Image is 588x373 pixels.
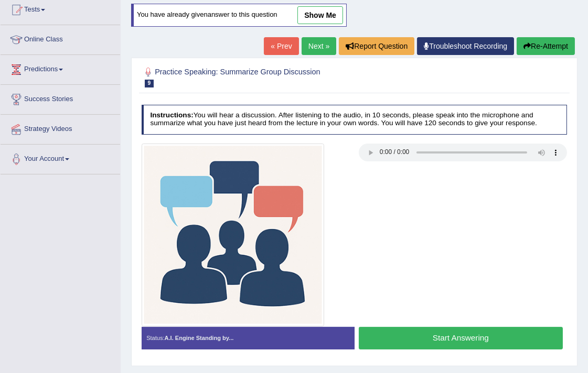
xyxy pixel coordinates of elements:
a: show me [297,6,343,24]
a: Strategy Videos [1,115,120,141]
a: Online Class [1,25,120,51]
b: Instructions: [150,111,193,119]
h2: Practice Speaking: Summarize Group Discussion [142,65,405,87]
div: You have already given answer to this question [131,4,347,27]
strong: A.I. Engine Standing by... [165,335,234,341]
button: Start Answering [359,327,563,349]
h4: You will hear a discussion. After listening to the audio, in 10 seconds, please speak into the mi... [142,105,568,135]
a: Next » [302,37,336,55]
span: 9 [145,80,154,87]
a: « Prev [264,37,298,55]
a: Your Account [1,145,120,171]
a: Troubleshoot Recording [417,37,514,55]
a: Success Stories [1,85,120,111]
button: Re-Attempt [517,37,575,55]
button: Report Question [339,37,414,55]
div: Status: [142,327,355,350]
a: Predictions [1,55,120,81]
